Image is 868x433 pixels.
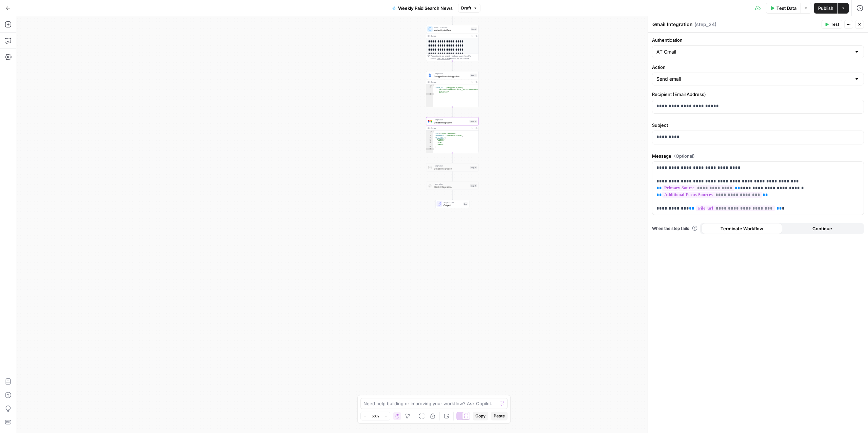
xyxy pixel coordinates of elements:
div: 1 [426,84,433,87]
span: Integration [434,164,469,167]
button: Test [822,20,842,29]
span: Continue [812,225,832,232]
span: ( step_24 ) [694,21,716,28]
button: Continue [782,223,863,234]
span: Integration [434,183,469,185]
span: Google Docs Integration [434,75,469,78]
div: Step 12 [470,74,477,77]
span: Toggle code folding, rows 1 through 3 [431,84,433,87]
span: Write Liquid Text [434,26,469,29]
span: Output [443,203,462,207]
span: Gmail Integration [434,167,469,170]
span: 50% [372,413,379,419]
div: Output [431,127,469,130]
div: 5 [426,139,433,142]
span: Test [831,21,839,27]
div: IntegrationGmail IntegrationStep 18 [426,163,479,172]
button: Weekly Paid Search News [388,3,457,14]
span: Copy the output [437,58,450,60]
span: Gmail Integration [434,121,468,124]
g: Edge from step_15 to end [452,190,453,200]
span: Write Liquid Text [434,28,469,32]
img: Instagram%20post%20-%201%201.png [428,74,432,77]
label: Recipient (Email Address) [652,91,864,98]
img: gmail%20(1).png [428,166,432,169]
textarea: Gmail Integration [652,21,693,28]
div: 8 [426,146,433,148]
g: Edge from step_24 to step_18 [452,153,453,163]
div: 9 [426,148,433,151]
button: Draft [458,4,480,13]
button: Publish [814,3,837,14]
img: gmail%20(1).png [428,120,432,123]
div: 3 [426,93,433,96]
g: Edge from step_3 to step_6 [452,15,453,25]
div: 2 [426,133,433,135]
div: 3 [426,135,433,137]
img: Slack-mark-RGB.png [428,184,432,188]
label: Authentication [652,37,864,43]
span: Slack Integration [434,185,469,189]
g: Edge from step_18 to step_15 [452,172,453,181]
span: Toggle code folding, rows 4 through 8 [431,137,433,139]
div: 4 [426,137,433,139]
a: When the step fails: [652,225,697,232]
div: Single OutputOutputEnd [426,200,479,208]
div: IntegrationGmail IntegrationStep 24Output{ "id":"199a0a110655f80b", "threadId":"199a0a110655f80b"... [426,117,479,153]
span: Single Output [443,201,462,204]
span: Toggle code folding, rows 1 through 9 [431,131,433,133]
div: End [463,202,468,205]
div: Step 24 [470,120,477,123]
div: 7 [426,144,433,146]
label: Message [652,153,864,159]
div: 6 [426,141,433,144]
g: Edge from step_6 to step_12 [452,61,453,71]
input: AT Gmail [656,48,851,55]
span: Integration [434,72,469,75]
span: Integration [434,118,468,121]
div: IntegrationSlack IntegrationStep 15 [426,182,479,190]
span: Paste [494,413,505,419]
div: Step 15 [470,184,477,187]
span: Copy [475,413,486,419]
div: This output is too large & has been abbreviated for review. to view the full content. [431,55,477,60]
div: Output [431,35,469,37]
span: Terminate Workflow [721,225,763,232]
span: Weekly Paid Search News [398,5,453,12]
g: Edge from step_12 to step_24 [452,107,453,117]
label: Subject [652,122,864,129]
button: Test Data [766,3,801,14]
div: Step 6 [471,27,477,31]
button: Copy [473,412,488,420]
div: Output [431,81,469,83]
span: (Optional) [674,153,695,159]
span: Publish [818,5,833,12]
label: Action [652,64,864,71]
span: Draft [461,5,471,11]
div: IntegrationGoogle Docs IntegrationStep 12Output{ "file_url":"[URL][DOMAIN_NAME] /d/1x48hncLAxWP7M... [426,71,479,107]
div: Step 18 [470,166,477,169]
div: 2 [426,86,433,93]
span: Test Data [776,5,796,12]
input: Send email [656,76,851,82]
button: Paste [491,412,508,420]
div: 1 [426,131,433,133]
